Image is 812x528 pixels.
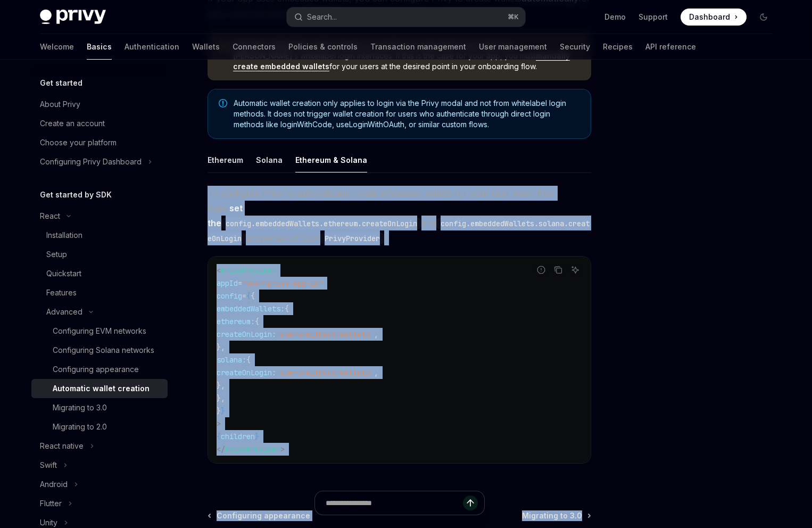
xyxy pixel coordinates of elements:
strong: set the [208,203,421,228]
a: About Privy [31,95,168,114]
button: Toggle Advanced section [31,302,168,321]
span: createOnLogin: [217,329,276,339]
a: Choose your platform [31,133,168,152]
a: Migrating to 2.0 [31,417,168,436]
h5: Get started [40,77,82,89]
button: Open search [287,7,525,27]
span: embeddedWallets: [217,304,285,313]
span: { [255,317,259,326]
input: Ask a question... [326,491,463,515]
div: About Privy [40,98,80,111]
a: Features [31,283,168,302]
img: dark logo [40,10,106,24]
span: , [374,329,378,339]
svg: Note [219,99,227,108]
div: Migrating to 2.0 [53,420,107,433]
div: Swift [40,459,57,472]
span: appId [217,278,238,288]
a: Create an account [31,114,168,133]
span: config [217,291,242,301]
span: </ [217,444,225,454]
span: { [217,432,221,441]
button: Toggle React section [31,207,168,226]
a: Recipes [603,34,633,60]
span: }, [217,381,225,390]
div: Solana [256,147,283,172]
a: Configuring appearance [31,360,168,379]
span: }, [217,393,225,403]
div: Create an account [40,117,105,130]
span: { [246,355,251,365]
span: solana: [217,355,246,365]
div: React [40,210,60,222]
h5: Get started by SDK [40,188,112,201]
button: Toggle Configuring Privy Dashboard section [31,152,168,171]
a: Connectors [233,34,276,60]
a: Dashboard [681,9,747,26]
span: = [238,278,242,288]
span: PrivyProvider [225,444,280,454]
a: Basics [87,34,112,60]
a: Automatic wallet creation [31,379,168,398]
a: Welcome [40,34,74,60]
span: }, [217,342,225,352]
a: Migrating to 3.0 [31,398,168,417]
span: children [221,432,255,441]
div: Ethereum & Solana [295,147,367,172]
span: = [242,291,246,301]
button: Report incorrect code [534,263,548,277]
a: Support [639,12,668,22]
span: ethereum: [217,317,255,326]
a: Demo [604,12,626,22]
span: } [255,432,259,441]
a: Wallets [192,34,220,60]
a: Installation [31,226,168,245]
span: { [246,291,251,301]
span: > [280,444,285,454]
span: PrivyProvider [221,266,276,275]
span: { [285,304,289,313]
a: Transaction management [370,34,466,60]
button: Toggle React native section [31,436,168,456]
span: ⌘ K [508,13,519,21]
div: Installation [46,229,82,242]
button: Toggle dark mode [755,9,772,26]
code: config.embeddedWallets.ethereum.createOnLogin [221,218,421,229]
div: Configuring Solana networks [53,344,154,357]
span: 'users-without-wallets' [276,368,374,377]
a: Authentication [125,34,179,60]
a: Quickstart [31,264,168,283]
span: } [217,406,221,416]
span: > [217,419,221,428]
div: Configuring appearance [53,363,139,376]
button: Toggle Android section [31,475,168,494]
code: PrivyProvider [320,233,384,244]
a: Policies & controls [288,34,358,60]
div: Flutter [40,497,62,510]
button: Copy the contents from the code block [551,263,565,277]
a: API reference [645,34,696,60]
div: React native [40,440,84,452]
span: < [217,266,221,275]
div: Configuring Privy Dashboard [40,155,142,168]
div: Configuring EVM networks [53,325,146,337]
span: , [374,368,378,377]
span: } [221,406,225,416]
div: Choose your platform [40,136,117,149]
a: Setup [31,245,168,264]
a: Security [560,34,590,60]
a: Configuring Solana networks [31,341,168,360]
span: To configure Privy to automatically create embedded wallets for your user when they login, and pr... [208,186,591,245]
span: Dashboard [689,12,730,22]
div: Android [40,478,68,491]
span: 'users-without-wallets' [276,329,374,339]
a: Configuring EVM networks [31,321,168,341]
span: Automatic wallet creation only applies to login via the Privy modal and not from whitelabel login... [234,98,580,130]
div: Setup [46,248,67,261]
div: Ethereum [208,147,243,172]
span: createOnLogin: [217,368,276,377]
div: Quickstart [46,267,81,280]
button: Toggle Flutter section [31,494,168,513]
button: Ask AI [568,263,582,277]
